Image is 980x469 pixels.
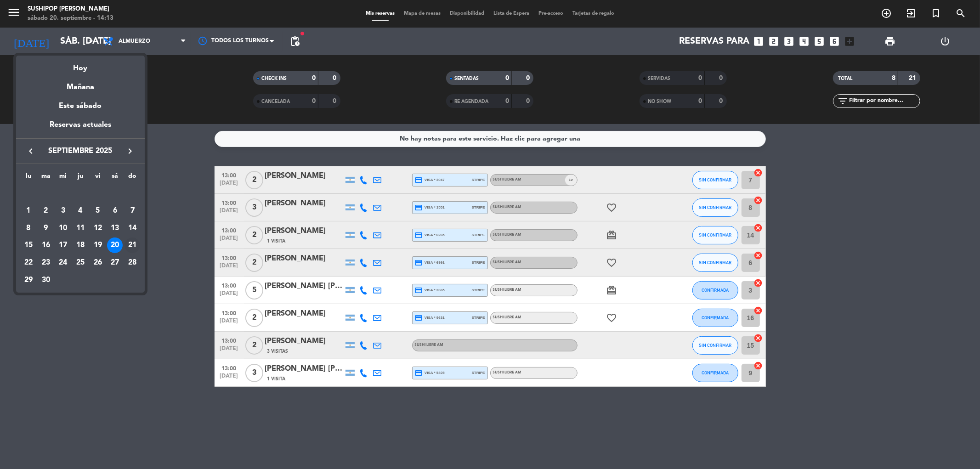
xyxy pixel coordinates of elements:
[20,171,37,185] th: lunes
[90,255,106,271] div: 26
[54,171,72,185] th: miércoles
[73,237,88,253] div: 18
[125,146,136,157] i: keyboard_arrow_right
[20,254,37,271] td: 22 de septiembre de 2025
[107,220,124,237] td: 13 de septiembre de 2025
[20,185,141,203] td: SEP.
[125,220,140,236] div: 14
[37,220,55,237] td: 9 de septiembre de 2025
[54,220,72,237] td: 10 de septiembre de 2025
[125,237,140,253] div: 21
[20,202,37,220] td: 1 de septiembre de 2025
[125,203,140,219] div: 7
[20,271,37,289] td: 29 de septiembre de 2025
[89,237,107,254] td: 19 de septiembre de 2025
[55,237,71,253] div: 17
[21,203,36,219] div: 1
[107,202,124,220] td: 6 de septiembre de 2025
[55,203,71,219] div: 3
[73,203,88,219] div: 4
[54,202,72,220] td: 3 de septiembre de 2025
[37,271,55,289] td: 30 de septiembre de 2025
[125,255,140,271] div: 28
[16,74,145,93] div: Mañana
[72,237,89,254] td: 18 de septiembre de 2025
[25,146,36,157] i: keyboard_arrow_left
[23,145,39,157] button: keyboard_arrow_left
[16,119,145,138] div: Reservas actuales
[107,254,124,271] td: 27 de septiembre de 2025
[124,237,141,254] td: 21 de septiembre de 2025
[73,220,88,236] div: 11
[124,202,141,220] td: 7 de septiembre de 2025
[54,237,72,254] td: 17 de septiembre de 2025
[107,203,123,219] div: 6
[72,220,89,237] td: 11 de septiembre de 2025
[38,203,54,219] div: 2
[37,237,55,254] td: 16 de septiembre de 2025
[21,220,36,236] div: 8
[37,171,55,185] th: martes
[107,220,123,236] div: 13
[73,255,88,271] div: 25
[38,220,54,236] div: 9
[38,272,54,288] div: 30
[38,255,54,271] div: 23
[38,237,54,253] div: 16
[72,171,89,185] th: jueves
[20,237,37,254] td: 15 de septiembre de 2025
[55,220,71,236] div: 10
[89,202,107,220] td: 5 de septiembre de 2025
[124,220,141,237] td: 14 de septiembre de 2025
[89,254,107,271] td: 26 de septiembre de 2025
[90,237,106,253] div: 19
[107,237,124,254] td: 20 de septiembre de 2025
[107,171,124,185] th: sábado
[90,203,106,219] div: 5
[20,220,37,237] td: 8 de septiembre de 2025
[72,254,89,271] td: 25 de septiembre de 2025
[89,220,107,237] td: 12 de septiembre de 2025
[90,220,106,236] div: 12
[21,255,36,271] div: 22
[54,254,72,271] td: 24 de septiembre de 2025
[124,254,141,271] td: 28 de septiembre de 2025
[16,56,145,74] div: Hoy
[124,171,141,185] th: domingo
[21,237,36,253] div: 15
[107,255,123,271] div: 27
[55,255,71,271] div: 24
[72,202,89,220] td: 4 de septiembre de 2025
[89,171,107,185] th: viernes
[122,145,138,157] button: keyboard_arrow_right
[37,202,55,220] td: 2 de septiembre de 2025
[37,254,55,271] td: 23 de septiembre de 2025
[21,272,36,288] div: 29
[39,145,122,157] span: septiembre 2025
[16,93,145,119] div: Este sábado
[107,237,123,253] div: 20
